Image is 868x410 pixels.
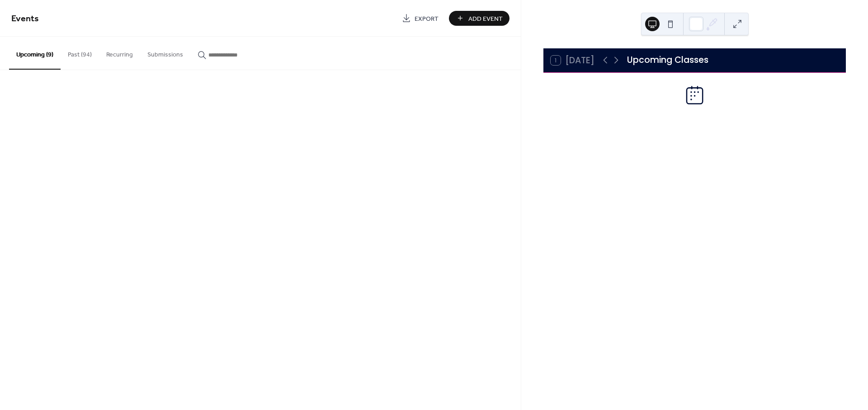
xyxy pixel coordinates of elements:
[11,10,39,28] span: Events
[449,11,509,26] button: Add Event
[395,11,445,26] a: Export
[140,37,190,69] button: Submissions
[99,37,140,69] button: Recurring
[415,14,439,24] span: Export
[61,37,99,69] button: Past (94)
[627,54,708,67] div: Upcoming Classes
[468,14,503,24] span: Add Event
[9,37,61,70] button: Upcoming (9)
